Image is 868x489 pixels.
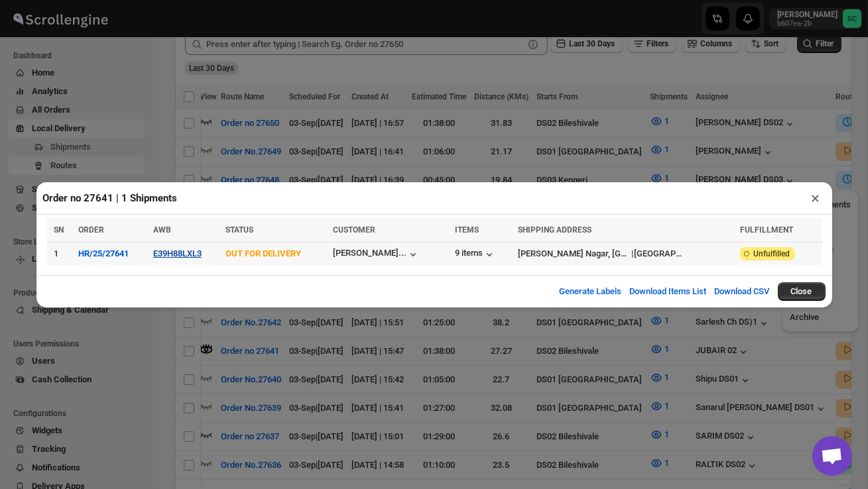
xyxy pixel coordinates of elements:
[333,225,375,235] span: CUSTOMER
[78,225,104,235] span: ORDER
[333,248,406,258] div: [PERSON_NAME]...
[225,225,253,235] span: STATUS
[622,278,715,305] button: Download Items List
[518,247,631,260] div: [PERSON_NAME] Nagar, [GEOGRAPHIC_DATA]
[225,248,301,258] span: OUT FOR DELIVERY
[455,248,496,261] button: 9 items
[812,436,852,476] a: Open chat
[153,248,202,258] button: E39H88LXL3
[707,278,778,305] button: Download CSV
[46,242,74,265] td: 1
[806,189,826,207] button: ×
[153,225,171,235] span: AWB
[634,247,683,260] div: [GEOGRAPHIC_DATA]
[54,225,64,235] span: SN
[518,225,591,235] span: SHIPPING ADDRESS
[78,248,129,258] button: HR/25/27641
[552,278,630,305] button: Generate Labels
[455,225,479,235] span: ITEMS
[43,191,178,205] h2: Order no 27641 | 1 Shipments
[778,282,826,301] button: Close
[518,247,732,260] div: |
[753,248,790,259] span: Unfulfilled
[333,248,420,261] button: [PERSON_NAME]...
[740,225,793,235] span: FULFILLMENT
